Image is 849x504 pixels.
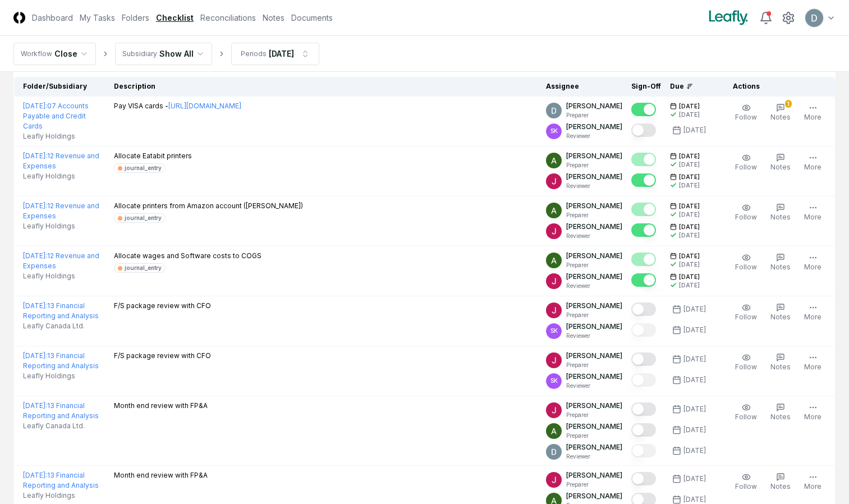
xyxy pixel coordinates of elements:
[566,132,622,140] p: Reviewer
[566,151,622,161] p: [PERSON_NAME]
[80,12,115,24] a: My Tasks
[631,323,656,337] button: Mark complete
[23,221,75,231] span: Leafly Holdings
[679,152,700,161] span: [DATE]
[23,171,75,181] span: Leafly Holdings
[114,401,208,411] p: Month end review with FP&A
[14,77,109,97] th: Folder/Subsidiary
[291,12,333,24] a: Documents
[566,452,622,461] p: Reviewer
[802,151,824,175] button: More
[566,361,622,369] p: Preparer
[706,9,750,27] img: Leafly logo
[566,421,622,432] p: [PERSON_NAME]
[770,363,791,371] span: Notes
[114,351,211,361] p: F/S package review with CFO
[23,491,75,501] span: Leafly Holdings
[724,81,827,91] div: Actions
[546,352,562,368] img: ACg8ocJfBSitaon9c985KWe3swqK2kElzkAv-sHk65QWxGQz4ldowg=s96-c
[683,304,706,314] div: [DATE]
[550,127,558,135] span: SK
[546,253,562,268] img: ACg8ocKKg2129bkBZaX4SAoUQtxLaQ4j-f2PQjMuak4pDCyzCI-IvA=s96-c
[768,301,793,324] button: Notes
[23,401,99,420] a: [DATE]:13 Financial Reporting and Analysis
[566,401,622,411] p: [PERSON_NAME]
[768,101,793,125] button: 1Notes
[23,201,47,210] span: [DATE] :
[114,201,303,211] p: Allocate printers from Amazon account ([PERSON_NAME])
[13,12,25,24] img: Logo
[541,77,627,97] th: Assignee
[566,372,622,382] p: [PERSON_NAME]
[566,311,622,319] p: Preparer
[566,222,622,232] p: [PERSON_NAME]
[770,263,791,271] span: Notes
[683,404,706,414] div: [DATE]
[768,201,793,224] button: Notes
[770,413,791,421] span: Notes
[802,401,824,424] button: More
[23,201,99,220] a: [DATE]:12 Revenue and Expenses
[114,101,241,111] p: Pay VISA cards -
[23,251,47,260] span: [DATE] :
[631,423,656,437] button: Mark complete
[125,214,162,222] div: journal_entry
[566,382,622,390] p: Reviewer
[631,173,656,187] button: Mark complete
[546,203,562,218] img: ACg8ocKKg2129bkBZaX4SAoUQtxLaQ4j-f2PQjMuak4pDCyzCI-IvA=s96-c
[23,102,47,110] span: [DATE] :
[263,12,284,24] a: Notes
[546,402,562,418] img: ACg8ocJfBSitaon9c985KWe3swqK2kElzkAv-sHk65QWxGQz4ldowg=s96-c
[735,263,757,271] span: Follow
[631,352,656,366] button: Mark complete
[670,81,715,91] div: Due
[631,123,656,137] button: Mark complete
[566,491,622,501] p: [PERSON_NAME]
[735,163,757,171] span: Follow
[631,223,656,237] button: Mark complete
[631,373,656,387] button: Mark complete
[679,173,700,181] span: [DATE]
[566,282,622,290] p: Reviewer
[566,261,622,269] p: Preparer
[735,363,757,371] span: Follow
[679,231,700,240] div: [DATE]
[23,371,75,381] span: Leafly Holdings
[566,122,622,132] p: [PERSON_NAME]
[802,301,824,324] button: More
[23,401,47,410] span: [DATE] :
[23,131,75,141] span: Leafly Holdings
[683,354,706,364] div: [DATE]
[566,322,622,332] p: [PERSON_NAME]
[733,401,759,424] button: Follow
[546,273,562,289] img: ACg8ocJfBSitaon9c985KWe3swqK2kElzkAv-sHk65QWxGQz4ldowg=s96-c
[566,172,622,182] p: [PERSON_NAME]
[733,351,759,374] button: Follow
[679,111,700,119] div: [DATE]
[733,201,759,224] button: Follow
[269,48,294,59] div: [DATE]
[23,271,75,281] span: Leafly Holdings
[23,102,89,130] a: [DATE]:07 Accounts Payable and Credit Cards
[546,472,562,488] img: ACg8ocJfBSitaon9c985KWe3swqK2kElzkAv-sHk65QWxGQz4ldowg=s96-c
[546,153,562,168] img: ACg8ocKKg2129bkBZaX4SAoUQtxLaQ4j-f2PQjMuak4pDCyzCI-IvA=s96-c
[802,101,824,125] button: More
[631,273,656,287] button: Mark complete
[770,213,791,221] span: Notes
[631,472,656,485] button: Mark complete
[679,210,700,219] div: [DATE]
[735,313,757,321] span: Follow
[785,100,792,108] div: 1
[114,151,192,161] p: Allocate Eatabit printers
[631,303,656,316] button: Mark complete
[683,474,706,484] div: [DATE]
[566,301,622,311] p: [PERSON_NAME]
[679,202,700,210] span: [DATE]
[566,470,622,480] p: [PERSON_NAME]
[679,260,700,269] div: [DATE]
[566,101,622,111] p: [PERSON_NAME]
[735,413,757,421] span: Follow
[546,423,562,439] img: ACg8ocKKg2129bkBZaX4SAoUQtxLaQ4j-f2PQjMuak4pDCyzCI-IvA=s96-c
[733,251,759,274] button: Follow
[679,281,700,290] div: [DATE]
